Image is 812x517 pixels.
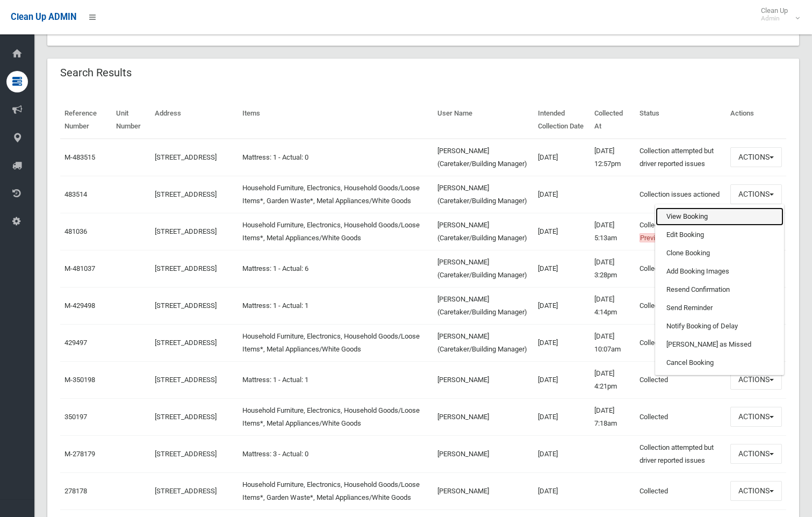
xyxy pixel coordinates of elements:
td: [PERSON_NAME] [433,435,534,472]
td: Household Furniture, Electronics, Household Goods/Loose Items*, Metal Appliances/White Goods [238,398,433,435]
button: Actions [730,444,782,464]
a: [PERSON_NAME] as Missed [656,335,784,354]
td: [PERSON_NAME] [433,361,534,398]
header: Search Results [47,62,145,83]
td: [DATE] [534,361,590,398]
td: [DATE] [534,213,590,250]
td: Mattress: 1 - Actual: 1 [238,287,433,324]
a: [STREET_ADDRESS] [155,450,217,458]
a: [STREET_ADDRESS] [155,227,217,235]
th: User Name [433,102,534,139]
td: [DATE] 10:07am [590,324,635,361]
td: [DATE] [534,472,590,509]
a: [STREET_ADDRESS] [155,487,217,495]
td: [PERSON_NAME] [433,398,534,435]
td: Collected [635,324,726,361]
td: [DATE] 3:28pm [590,250,635,287]
small: Admin [761,15,788,23]
a: View Booking [656,207,784,226]
td: Collected [635,398,726,435]
a: Resend Confirmation [656,281,784,299]
a: 350197 [64,413,87,421]
td: Household Furniture, Electronics, Household Goods/Loose Items*, Garden Waste*, Metal Appliances/W... [238,472,433,509]
span: Clean Up ADMIN [11,12,76,22]
td: [DATE] [534,250,590,287]
td: [DATE] [534,287,590,324]
a: [STREET_ADDRESS] [155,413,217,421]
td: [DATE] 4:21pm [590,361,635,398]
td: [PERSON_NAME] (Caretaker/Building Manager) [433,213,534,250]
td: Collected [635,361,726,398]
td: [DATE] [534,176,590,213]
a: 429497 [64,339,87,347]
td: Household Furniture, Electronics, Household Goods/Loose Items*, Metal Appliances/White Goods [238,213,433,250]
a: Clone Booking [656,244,784,262]
span: Previously Missed [639,233,696,242]
td: [DATE] [534,398,590,435]
td: [PERSON_NAME] (Caretaker/Building Manager) [433,250,534,287]
a: [STREET_ADDRESS] [155,264,217,272]
a: Add Booking Images [656,262,784,281]
a: [STREET_ADDRESS] [155,153,217,161]
td: Mattress: 1 - Actual: 1 [238,361,433,398]
td: [PERSON_NAME] (Caretaker/Building Manager) [433,324,534,361]
td: [PERSON_NAME] (Caretaker/Building Manager) [433,176,534,213]
span: Clean Up [756,6,799,23]
td: [DATE] [534,435,590,472]
td: Mattress: 1 - Actual: 6 [238,250,433,287]
td: [PERSON_NAME] [433,472,534,509]
a: Edit Booking [656,226,784,244]
td: Household Furniture, Electronics, Household Goods/Loose Items*, Garden Waste*, Metal Appliances/W... [238,176,433,213]
a: 278178 [64,487,87,495]
td: Collected [635,250,726,287]
th: Items [238,102,433,139]
td: [DATE] 4:14pm [590,287,635,324]
td: [DATE] 7:18am [590,398,635,435]
a: M-481037 [64,264,95,272]
button: Actions [730,370,782,390]
a: 481036 [64,227,87,235]
td: Mattress: 3 - Actual: 0 [238,435,433,472]
td: Collection attempted but driver reported issues [635,139,726,176]
td: Collected [635,213,726,250]
a: Send Reminder [656,299,784,317]
td: [DATE] 5:13am [590,213,635,250]
button: Actions [730,147,782,167]
td: [PERSON_NAME] (Caretaker/Building Manager) [433,139,534,176]
button: Actions [730,481,782,501]
th: Unit Number [112,102,150,139]
td: [PERSON_NAME] (Caretaker/Building Manager) [433,287,534,324]
td: Mattress: 1 - Actual: 0 [238,139,433,176]
td: Collection issues actioned [635,176,726,213]
td: Collection attempted but driver reported issues [635,435,726,472]
a: M-483515 [64,153,95,161]
button: Actions [730,184,782,204]
td: [DATE] [534,324,590,361]
a: [STREET_ADDRESS] [155,339,217,347]
th: Status [635,102,726,139]
a: Notify Booking of Delay [656,317,784,335]
td: [DATE] 12:57pm [590,139,635,176]
th: Collected At [590,102,635,139]
th: Intended Collection Date [534,102,590,139]
th: Actions [726,102,786,139]
td: Household Furniture, Electronics, Household Goods/Loose Items*, Metal Appliances/White Goods [238,324,433,361]
a: M-278179 [64,450,95,458]
a: [STREET_ADDRESS] [155,301,217,310]
td: Collected [635,472,726,509]
th: Address [150,102,239,139]
a: [STREET_ADDRESS] [155,376,217,384]
a: 483514 [64,190,87,198]
a: M-429498 [64,301,95,310]
a: M-350198 [64,376,95,384]
button: Actions [730,407,782,427]
a: Cancel Booking [656,354,784,372]
a: [STREET_ADDRESS] [155,190,217,198]
td: [DATE] [534,139,590,176]
td: Collected [635,287,726,324]
th: Reference Number [60,102,112,139]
